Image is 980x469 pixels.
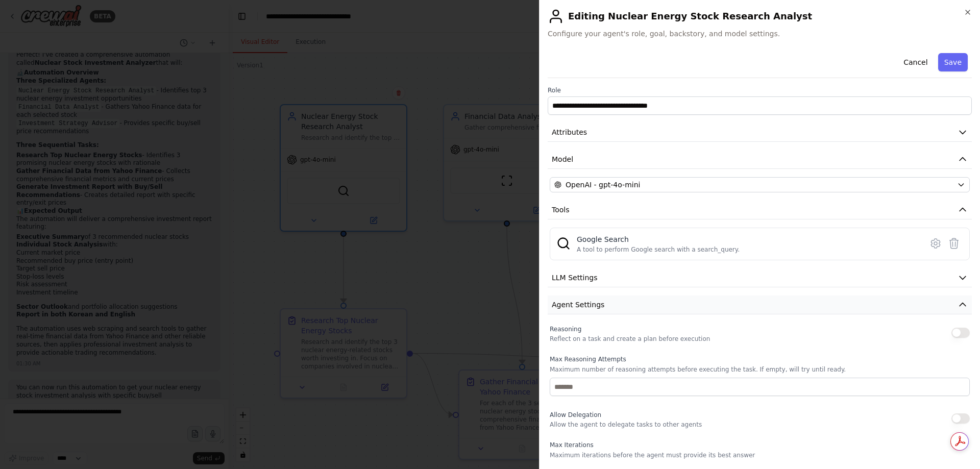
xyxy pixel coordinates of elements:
[548,268,972,287] button: LLM Settings
[577,245,740,254] div: A tool to perform Google search with a search_query.
[945,234,963,253] button: Delete tool
[550,177,970,192] button: OpenAI - gpt-4o-mini
[550,355,970,363] label: Max Reasoning Attempts
[552,273,598,283] span: LLM Settings
[552,127,587,137] span: Attributes
[548,123,972,142] button: Attributes
[556,236,571,251] img: SerplyWebSearchTool
[550,451,970,459] p: Maximum iterations before the agent must provide its best answer
[548,150,972,169] button: Model
[548,8,972,24] h2: Editing Nuclear Energy Stock Research Analyst
[926,234,945,253] button: Configure tool
[550,411,601,418] span: Allow Delegation
[552,154,573,164] span: Model
[566,180,640,190] span: OpenAI - gpt-4o-mini
[550,335,710,343] p: Reflect on a task and create a plan before execution
[548,86,972,94] label: Role
[548,29,972,39] span: Configure your agent's role, goal, backstory, and model settings.
[550,441,970,449] label: Max Iterations
[548,295,972,314] button: Agent Settings
[550,421,702,429] p: Allow the agent to delegate tasks to other agents
[550,365,970,374] p: Maximum number of reasoning attempts before executing the task. If empty, will try until ready.
[577,234,740,244] div: Google Search
[548,201,972,219] button: Tools
[550,326,581,333] span: Reasoning
[552,300,604,310] span: Agent Settings
[897,53,934,71] button: Cancel
[552,205,570,215] span: Tools
[938,53,968,71] button: Save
